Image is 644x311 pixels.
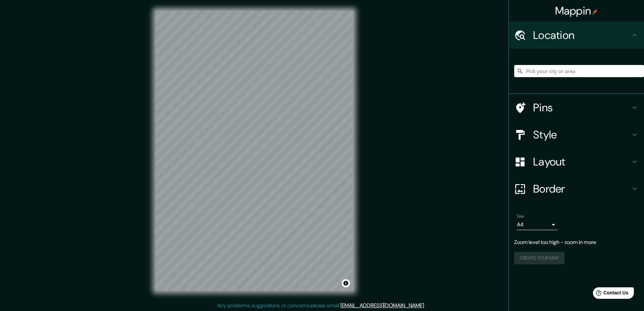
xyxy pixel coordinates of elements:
p: Zoom level too high - zoom in more [514,238,639,246]
button: Toggle attribution [342,279,350,287]
div: A4 [517,219,557,230]
h4: Pins [533,101,630,114]
a: [EMAIL_ADDRESS][DOMAIN_NAME] [340,302,424,309]
div: Location [509,22,644,49]
div: Style [509,121,644,148]
h4: Border [533,182,630,196]
h4: Mappin [555,4,598,18]
img: pin-icon.png [592,9,598,15]
div: Layout [509,148,644,175]
iframe: Help widget launcher [584,285,637,304]
div: . [426,302,427,310]
p: Any problems, suggestions, or concerns please email . [217,302,425,310]
input: Pick your city or area [514,65,644,77]
h4: Location [533,28,630,42]
label: Size [517,214,524,219]
div: . [425,302,426,310]
h4: Style [533,128,630,141]
div: Border [509,175,644,202]
canvas: Map [156,11,353,291]
h4: Layout [533,155,630,169]
div: Pins [509,94,644,121]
